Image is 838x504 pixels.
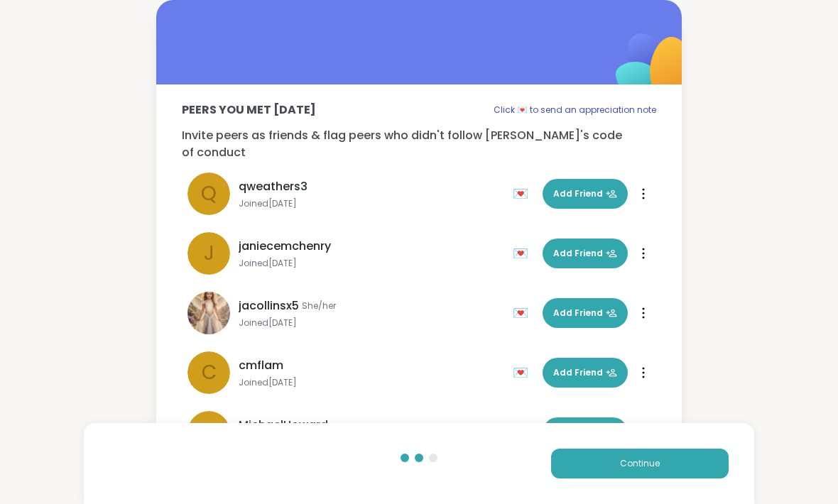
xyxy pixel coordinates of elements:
[201,179,217,209] span: q
[551,449,729,478] button: Continue
[543,179,628,209] button: Add Friend
[204,239,214,268] span: j
[553,307,617,319] span: Add Friend
[239,238,331,255] span: janiecemchenry
[620,457,660,470] span: Continue
[513,182,534,205] div: 💌
[553,366,617,379] span: Add Friend
[543,298,628,328] button: Add Friend
[239,317,504,329] span: Joined [DATE]
[202,358,217,388] span: c
[182,102,316,119] p: Peers you met [DATE]
[553,187,617,200] span: Add Friend
[494,102,656,119] p: Click 💌 to send an appreciation note
[543,417,628,447] button: Add Friend
[239,377,504,388] span: Joined [DATE]
[513,361,534,384] div: 💌
[553,247,617,260] span: Add Friend
[239,417,328,434] span: MichaelHoward
[239,178,308,195] span: qweathers3
[239,357,283,374] span: cmflam
[239,297,299,314] span: jacollinsx5
[302,300,336,312] span: She/her
[200,417,217,447] span: M
[543,239,628,268] button: Add Friend
[239,198,504,209] span: Joined [DATE]
[239,258,504,269] span: Joined [DATE]
[513,421,534,444] div: 💌
[187,292,230,334] img: jacollinsx5
[513,302,534,324] div: 💌
[182,127,656,161] p: Invite peers as friends & flag peers who didn't follow [PERSON_NAME]'s code of conduct
[543,358,628,388] button: Add Friend
[513,242,534,265] div: 💌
